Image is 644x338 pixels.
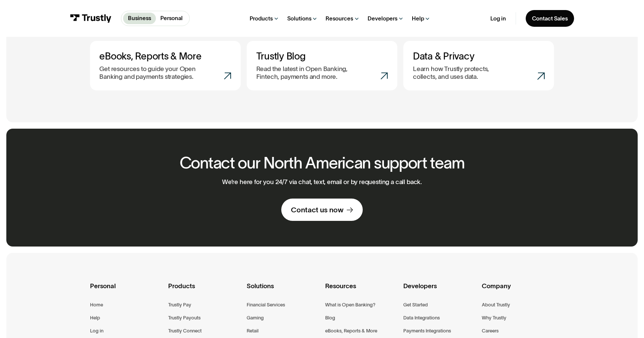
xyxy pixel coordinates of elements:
[325,327,377,335] a: eBooks, Reports & More
[90,301,103,309] a: Home
[482,314,506,322] a: Why Trustly
[128,14,151,23] p: Business
[247,301,285,309] a: Financial Services
[413,51,545,62] h3: Data & Privacy
[403,301,428,309] a: Get Started
[247,327,259,335] a: Retail
[526,10,574,27] a: Contact Sales
[250,15,273,22] div: Products
[156,13,188,24] a: Personal
[291,205,343,215] div: Contact us now
[403,281,476,301] div: Developers
[123,13,156,24] a: Business
[281,199,362,221] a: Contact us now
[168,301,191,309] a: Trustly Pay
[180,154,465,172] h2: Contact our North American support team
[222,178,422,186] p: We’re here for you 24/7 via chat, text, email or by requesting a call back.
[90,314,100,322] a: Help
[482,327,499,335] a: Careers
[247,314,264,322] a: Gaming
[168,327,202,335] a: Trustly Connect
[482,281,554,301] div: Company
[256,65,357,80] p: Read the latest in Open Banking, Fintech, payments and more.
[247,281,319,301] div: Solutions
[325,301,375,309] a: What is Open Banking?
[247,41,397,90] a: Trustly BlogRead the latest in Open Banking, Fintech, payments and more.
[281,52,292,64] button: Submit question
[368,15,397,22] div: Developers
[168,281,241,301] div: Products
[70,14,112,23] img: Trustly Logo
[403,327,451,335] a: Payments Integrations
[99,51,231,62] h3: eBooks, Reports & More
[482,301,510,309] a: About Trustly
[413,65,502,80] p: Learn how Trustly protects, collects, and uses data.
[325,281,398,301] div: Resources
[90,327,103,335] a: Log in
[99,65,200,80] p: Get resources to guide your Open Banking and payments strategies.
[403,314,440,322] a: Data Integrations
[256,51,388,62] h3: Trustly Blog
[403,41,554,90] a: Data & PrivacyLearn how Trustly protects, collects, and uses data.
[90,41,241,90] a: eBooks, Reports & MoreGet resources to guide your Open Banking and payments strategies.
[11,13,293,19] p: I'm here to assist you with questions about Trustly. How can I help you [DATE]?
[532,15,568,22] div: Contact Sales
[90,281,163,301] div: Personal
[490,15,506,22] a: Log in
[168,314,201,322] a: Trustly Payouts
[412,15,424,22] div: Help
[325,314,335,322] a: Blog
[6,49,298,68] input: Question box
[326,15,353,22] div: Resources
[287,15,311,22] div: Solutions
[160,14,183,23] p: Personal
